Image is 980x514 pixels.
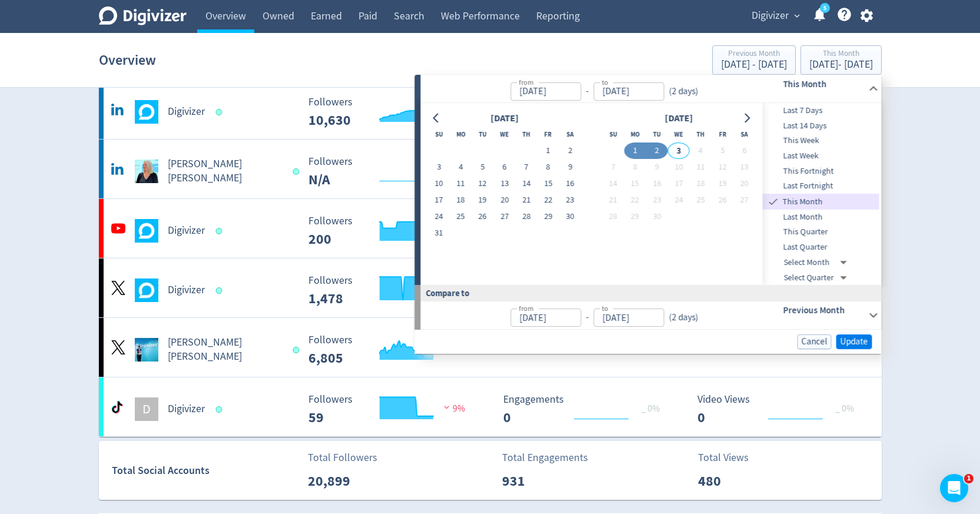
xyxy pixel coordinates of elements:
button: 10 [668,159,690,175]
th: Thursday [516,126,537,142]
div: - [581,311,593,324]
button: 3 [668,142,690,159]
div: Last Month [763,210,879,225]
button: 28 [602,208,624,225]
span: Data last synced: 3 Sep 2025, 11:02am (AEST) [215,109,225,115]
button: 13 [733,159,755,175]
button: 22 [537,192,559,208]
th: Saturday [559,126,581,142]
button: 17 [668,175,690,192]
div: This Month [809,49,873,59]
label: from [519,77,533,87]
div: D [135,397,158,421]
button: 2 [646,142,668,159]
th: Saturday [733,126,755,142]
div: Last 14 Days [763,118,879,134]
div: from-to(2 days)Previous Month [421,301,882,330]
th: Monday [624,126,646,142]
button: 14 [516,175,537,192]
th: Friday [537,126,559,142]
button: 15 [624,175,646,192]
span: Data last synced: 2 Sep 2025, 6:02pm (AEST) [215,406,225,413]
text: 5 [823,4,826,12]
a: DDigivizer Followers --- Followers 59 9% Engagements 0 Engagements 0 _ 0% Video Views 0 Video Vie... [99,377,882,436]
span: Data last synced: 3 Sep 2025, 9:02am (AEST) [215,287,225,294]
button: 8 [537,159,559,175]
p: 931 [502,470,570,492]
a: Digivizer undefinedDigivizer Followers --- _ 0% Followers 200 Engagements 0 Engagements 0 100% Vi... [99,199,882,258]
button: 9 [559,159,581,175]
button: 5 [712,142,733,159]
button: 25 [450,208,471,225]
div: ( 2 days ) [664,311,698,324]
button: This Month[DATE]- [DATE] [800,45,882,75]
img: Emma Lo Russo undefined [135,338,158,362]
div: [DATE] - [DATE] [721,59,787,70]
p: 480 [698,470,766,492]
div: Select Month [784,255,852,270]
div: [DATE] [487,111,522,127]
th: Monday [450,126,471,142]
span: Last Month [763,211,879,224]
img: negative-performance.svg [441,403,453,412]
h5: Digivizer [168,402,205,416]
th: Tuesday [646,126,668,142]
span: Last 7 Days [763,104,879,117]
button: 8 [624,159,646,175]
div: Compare to [415,285,882,301]
label: to [602,303,608,313]
p: Total Engagements [502,450,588,466]
button: 11 [690,159,712,175]
div: Last Fortnight [763,178,879,194]
h5: Digivizer [168,283,205,297]
button: 28 [516,208,537,225]
th: Sunday [602,126,624,142]
th: Thursday [690,126,712,142]
button: 20 [494,192,516,208]
button: 19 [471,192,493,208]
button: 7 [602,159,624,175]
button: 7 [516,159,537,175]
button: 23 [646,192,668,208]
span: _ 0% [835,403,854,414]
div: Last Quarter [763,240,879,255]
svg: Followers --- [303,156,479,187]
th: Tuesday [471,126,493,142]
img: Digivizer undefined [135,219,158,243]
img: Emma Lo Russo undefined [135,160,158,183]
h5: [PERSON_NAME] [PERSON_NAME] [168,157,283,185]
th: Wednesday [668,126,690,142]
button: 20 [733,175,755,192]
button: 2 [559,142,581,159]
p: 20,899 [308,470,376,492]
button: 15 [537,175,559,192]
div: This Quarter [763,224,879,240]
button: 25 [690,192,712,208]
span: This Fortnight [763,165,879,178]
button: Previous Month[DATE] - [DATE] [712,45,796,75]
button: 31 [428,225,450,241]
div: This Month [763,194,879,210]
button: 30 [646,208,668,225]
button: 4 [450,159,471,175]
span: Data last synced: 3 Sep 2025, 1:02am (AEST) [293,347,303,353]
img: Digivizer undefined [135,100,158,124]
button: 3 [428,159,450,175]
button: 10 [428,175,450,192]
button: Update [836,334,872,349]
span: Last Fortnight [763,180,879,193]
div: - [581,85,593,98]
nav: presets [763,103,879,285]
span: Last 14 Days [763,120,879,132]
button: 23 [559,192,581,208]
button: Go to previous month [428,110,445,127]
label: from [519,303,533,313]
button: 12 [471,175,493,192]
h1: Overview [99,41,156,79]
div: [DATE] [661,111,696,127]
a: Digivizer undefinedDigivizer Followers --- Followers 1,478 _ 0%······ [99,258,882,317]
label: to [602,77,608,87]
th: Wednesday [494,126,516,142]
div: This Fortnight [763,164,879,179]
button: 13 [494,175,516,192]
